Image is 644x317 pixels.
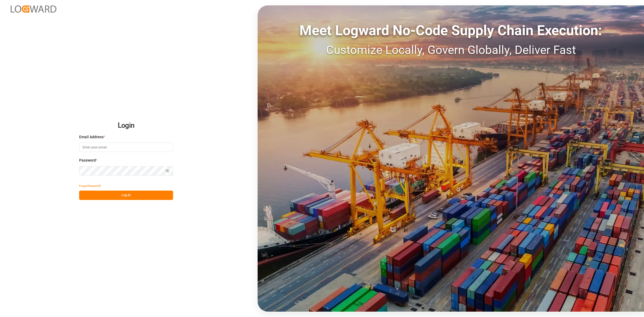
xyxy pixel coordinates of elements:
h2: Login [79,117,173,134]
input: Enter your email [79,143,173,152]
button: Forgot Password? [79,181,101,191]
div: Meet Logward No-Code Supply Chain Execution: [258,20,644,41]
span: Password [79,158,96,163]
div: Customize Locally, Govern Globally, Deliver Fast [258,41,644,59]
img: Logward_new_orange.png [11,5,56,13]
button: Log In [79,191,173,200]
span: Email Address [79,134,104,140]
